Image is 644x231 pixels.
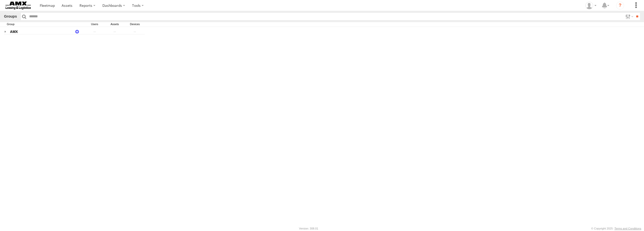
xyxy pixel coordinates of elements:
[623,13,634,20] label: Search Filter Options
[5,2,31,10] img: AMXlogo-sm.jpg.webp
[74,30,79,34] label: Add Sub Group
[85,22,105,27] span: Users
[125,22,145,27] span: Devices
[4,22,85,27] span: Group
[591,227,641,230] div: © Copyright 2025 -
[3,226,26,231] a: Visit our Website
[615,227,641,230] a: Terms and Conditions
[616,2,624,10] i: ?
[105,22,125,27] span: Assets
[4,13,17,20] h1: Groups
[584,2,598,9] div: Daniel Parker
[7,30,74,34] label: AMX
[299,227,318,230] div: Version: 308.01
[4,30,7,33] label: Expand/Collapse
